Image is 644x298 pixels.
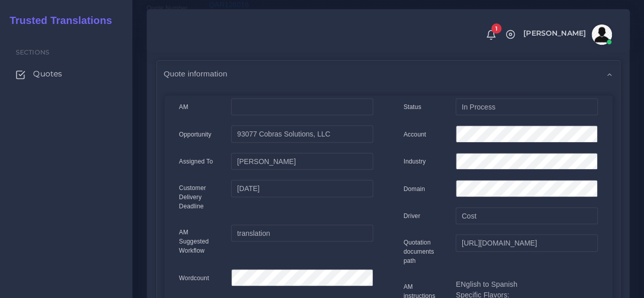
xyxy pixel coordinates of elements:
a: Trusted Translations [3,12,112,29]
label: Driver [404,211,421,221]
label: Customer Delivery Deadline [179,183,216,211]
label: Quotation documents path [404,238,441,265]
a: [PERSON_NAME]avatar [518,24,615,45]
a: 1 [482,29,500,40]
div: Quote information [157,61,620,87]
label: Wordcount [179,274,209,283]
label: Industry [404,157,426,166]
span: 1 [491,23,501,34]
label: Status [404,102,422,112]
span: [PERSON_NAME] [523,30,586,37]
label: Domain [404,184,425,194]
img: avatar [592,24,612,45]
a: Quotes [8,63,125,85]
label: Account [404,130,426,139]
label: Opportunity [179,130,212,139]
span: Quote information [164,68,228,79]
input: pm [231,153,373,170]
span: Quotes [33,68,62,79]
label: AM Suggested Workflow [179,228,216,255]
label: Assigned To [179,157,213,166]
h2: Trusted Translations [3,14,112,26]
span: Sections [16,48,49,56]
label: AM [179,102,188,112]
